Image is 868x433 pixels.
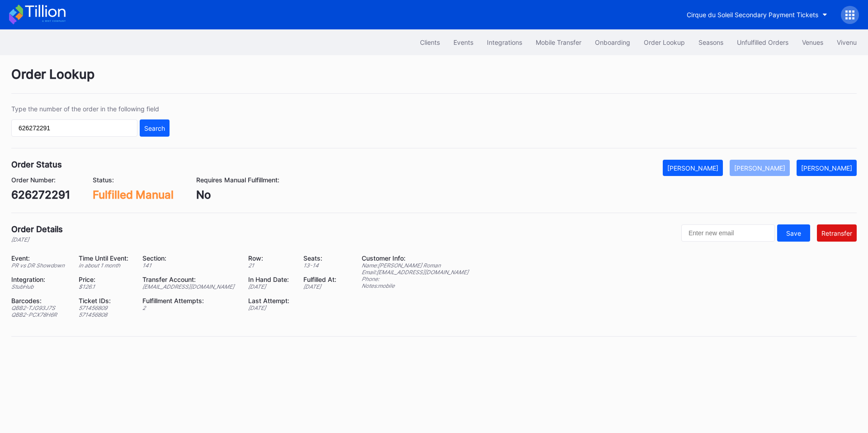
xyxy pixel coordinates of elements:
div: Time Until Event: [79,254,131,262]
div: 626272291 [11,188,70,201]
div: Row: [248,254,292,262]
div: Phone: [362,276,468,282]
div: Integrations [487,38,522,46]
button: Cirque du Soleil Secondary Payment Tickets [680,6,834,23]
div: [DATE] [248,305,292,311]
div: [DATE] [248,283,292,290]
div: Last Attempt: [248,297,292,305]
div: Order Number: [11,176,70,184]
div: [PERSON_NAME] [801,164,852,172]
button: Save [777,224,810,242]
div: $ 126.1 [79,283,131,290]
button: [PERSON_NAME] [730,160,790,176]
div: Name: [PERSON_NAME] Roman [362,262,468,269]
button: Mobile Transfer [529,34,588,51]
div: Onboarding [595,38,630,46]
div: 571456808 [79,311,131,318]
div: 571456809 [79,305,131,311]
div: Customer Info: [362,254,468,262]
button: Integrations [480,34,529,51]
div: Fulfillment Attempts: [142,297,237,305]
div: Cirque du Soleil Secondary Payment Tickets [687,11,818,19]
div: 2 [142,305,237,311]
div: QBB2-TJG93J7S [11,305,67,311]
div: Integration: [11,276,67,283]
button: [PERSON_NAME] [663,160,723,176]
div: Save [786,229,801,237]
button: Onboarding [588,34,637,51]
button: Unfulfilled Orders [730,34,795,51]
div: Clients [420,38,440,46]
button: Vivenu [830,34,863,51]
div: [PERSON_NAME] [734,164,785,172]
div: Event: [11,254,67,262]
div: Notes: mobile [362,282,468,289]
div: QBB2-PCX78H6R [11,311,67,318]
div: Fulfilled At: [303,276,339,283]
div: Requires Manual Fulfillment: [196,176,279,184]
div: Ticket IDs: [79,297,131,305]
div: Search [144,124,165,132]
div: PR vs DR Showdown [11,262,67,269]
div: Order Status [11,160,62,169]
button: [PERSON_NAME] [797,160,857,176]
div: Events [453,38,473,46]
div: StubHub [11,283,67,290]
div: in about 1 month [79,262,131,269]
button: Retransfer [817,224,857,242]
div: [DATE] [11,236,63,243]
div: [DATE] [303,283,339,290]
div: Mobile Transfer [536,38,581,46]
div: 141 [142,262,237,269]
div: [EMAIL_ADDRESS][DOMAIN_NAME] [142,283,237,290]
input: GT59662 [11,119,137,137]
button: Seasons [692,34,730,51]
div: Order Lookup [11,67,857,94]
div: Order Lookup [644,38,685,46]
div: [PERSON_NAME] [667,164,718,172]
div: 13 - 14 [303,262,339,269]
div: Seats: [303,254,339,262]
button: Search [140,119,170,137]
div: Vivenu [837,38,857,46]
div: Section: [142,254,237,262]
div: In Hand Date: [248,276,292,283]
button: Venues [795,34,830,51]
input: Enter new email [681,224,775,242]
button: Events [447,34,480,51]
div: Status: [93,176,174,184]
div: Unfulfilled Orders [737,38,788,46]
div: Order Details [11,224,63,234]
div: Transfer Account: [142,276,237,283]
button: Clients [413,34,447,51]
div: Venues [802,38,823,46]
div: Type the number of the order in the following field [11,105,170,113]
div: No [196,188,279,201]
div: Retransfer [821,229,852,237]
div: Seasons [698,38,723,46]
div: Barcodes: [11,297,67,305]
div: Fulfilled Manual [93,188,174,201]
div: Email: [EMAIL_ADDRESS][DOMAIN_NAME] [362,269,468,276]
div: 21 [248,262,292,269]
button: Order Lookup [637,34,692,51]
div: Price: [79,276,131,283]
